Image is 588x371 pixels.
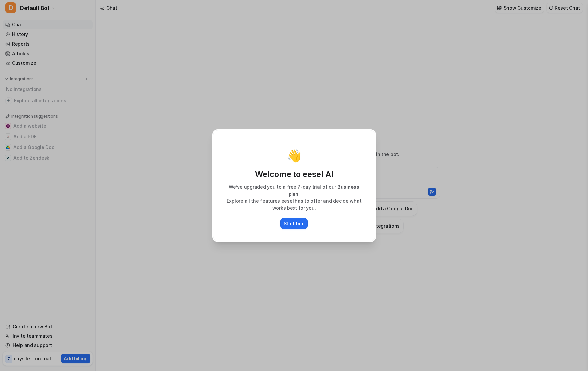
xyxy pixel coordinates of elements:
p: Welcome to eesel AI [220,169,368,180]
p: We’ve upgraded you to a free 7-day trial of our [220,184,368,197]
button: Start trial [280,218,308,229]
p: Explore all the features eesel has to offer and decide what works best for you. [220,197,368,211]
p: Start trial [284,220,305,227]
p: 👋 [287,149,301,162]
